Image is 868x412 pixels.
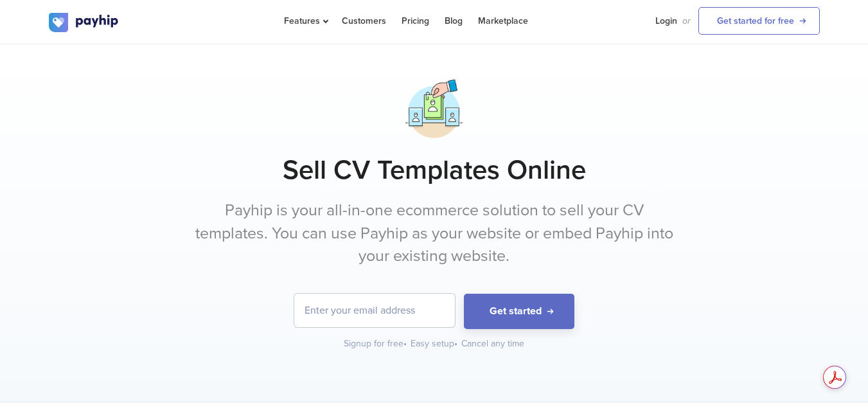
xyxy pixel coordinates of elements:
[403,338,407,349] span: •
[294,294,455,327] input: Enter your email address
[411,337,459,350] div: Easy setup
[454,338,457,349] span: •
[193,199,675,268] p: Payhip is your all-in-one ecommerce solution to sell your CV templates. You can use Payhip as you...
[698,7,820,35] a: Get started for free
[464,294,574,329] button: Get started
[49,13,120,32] img: logo.svg
[49,154,820,186] h1: Sell CV Templates Online
[284,15,326,26] span: Features
[402,76,466,141] img: handpick-resume-sttq7enmlct6ntw8nd5q8.png
[344,337,408,350] div: Signup for free
[461,337,524,350] div: Cancel any time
